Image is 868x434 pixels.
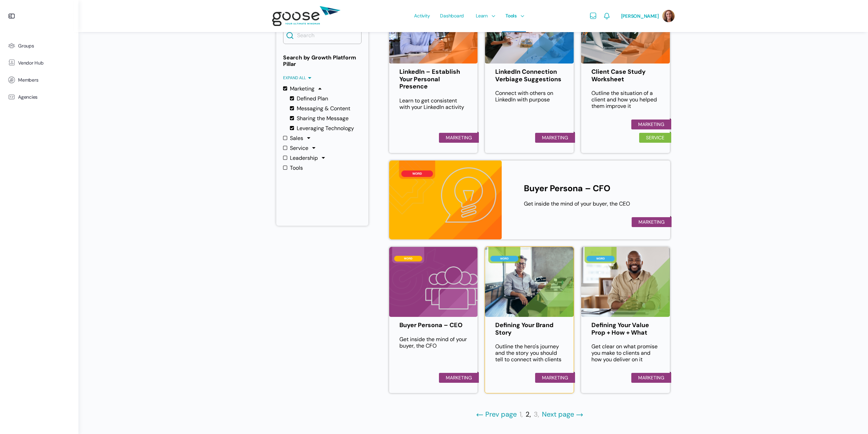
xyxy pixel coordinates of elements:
a: Next page [542,410,584,419]
label: Tools [283,165,303,171]
li: Service [639,133,671,143]
label: Sharing the Message [290,115,349,122]
label: Leadership [283,155,318,161]
a: LinkedIn Connection Verbiage Suggestions [495,68,563,83]
input: Search [283,27,362,44]
a: LinkedIn – Establish Your Personal Presence [399,68,468,90]
p: Outline the situation of a client and how you helped them improve it [591,90,660,109]
label: Service [283,145,308,151]
span: [PERSON_NAME] [621,13,659,19]
strong: Search by Growth Platform Pillar [283,54,362,67]
p: Get inside the mind of your buyer, the CEO [524,200,650,207]
a: Members [3,71,75,88]
p: Connect with others on LinkedIn with purpose [495,90,563,103]
a: Buyer Persona – CFO [524,183,650,194]
span: Agencies [18,94,38,100]
span: Members [18,77,38,83]
li: Marketing [631,120,671,129]
label: Marketing [283,85,314,92]
label: Defined Plan [290,95,328,102]
span: Vendor Hub [18,60,44,66]
a: Buyer Persona – CEO [399,322,468,329]
p: Get inside the mind of your buyer, the CFO [399,336,468,349]
a: 3, [534,410,539,419]
li: Marketing [439,133,479,143]
a: Vendor Hub [3,54,75,71]
label: Sales [283,135,303,141]
span: Expand all [283,75,311,80]
label: Messaging & Content [290,105,350,112]
a: 1, [519,410,523,419]
a: Prev page [476,410,517,419]
li: Marketing [631,373,671,383]
iframe: Chat Widget [715,349,868,434]
li: Marketing [439,373,479,383]
li: Marketing [632,217,672,227]
span: Groups [18,43,34,49]
a: Agencies [3,88,75,106]
a: Defining Your Value Prop + How + What [591,322,660,336]
a: Client Case Study Worksheet [591,68,660,83]
a: Defining Your Brand Story [495,322,563,336]
a: Groups [3,37,75,54]
li: Marketing [535,133,575,143]
a: 2, [526,410,531,419]
label: Leveraging Technology [290,125,354,131]
p: Learn to get consistent with your LinkedIn activity [399,97,468,110]
p: Get clear on what promise you make to clients and how you deliver on it [591,343,660,363]
li: Marketing [535,373,575,383]
p: Outline the hero's journey and the story you should tell to connect with clients [495,343,563,363]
